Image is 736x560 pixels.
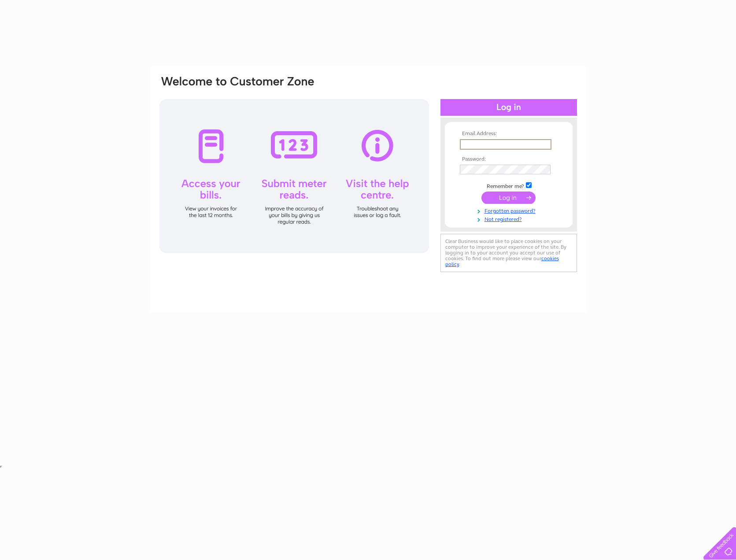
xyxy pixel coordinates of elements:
[458,156,560,162] th: Password:
[481,192,536,204] input: Submit
[460,214,560,223] a: Not registered?
[440,234,577,272] div: Clear Business would like to place cookies on your computer to improve your experience of the sit...
[458,131,560,137] th: Email Address:
[460,206,560,214] a: Forgotten password?
[445,255,559,267] a: cookies policy
[458,181,560,190] td: Remember me?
